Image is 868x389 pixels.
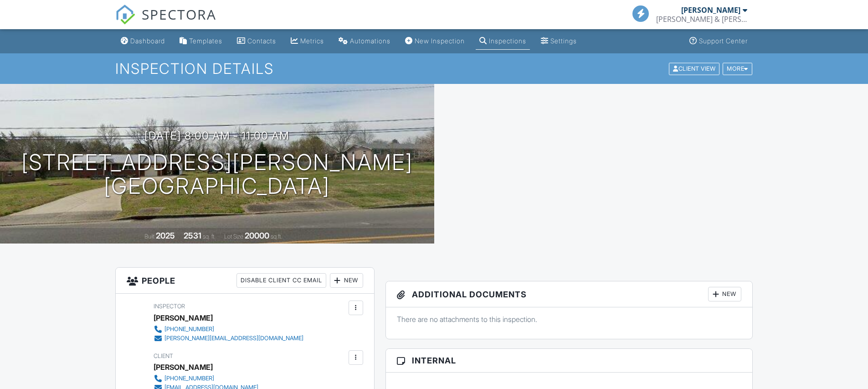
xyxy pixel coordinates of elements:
[699,37,748,45] div: Support Center
[164,335,303,342] div: [PERSON_NAME][EMAIL_ADDRESS][DOMAIN_NAME]
[537,33,580,50] a: Settings
[401,33,468,50] a: New Inspection
[115,12,216,31] a: SPECTORA
[189,37,222,45] div: Templates
[154,353,173,359] span: Client
[154,360,213,374] div: [PERSON_NAME]
[21,150,413,199] h1: [STREET_ADDRESS][PERSON_NAME] [GEOGRAPHIC_DATA]
[154,334,303,343] a: [PERSON_NAME][EMAIL_ADDRESS][DOMAIN_NAME]
[154,311,213,325] div: [PERSON_NAME]
[300,37,324,45] div: Metrics
[154,303,185,310] span: Inspector
[117,33,169,50] a: Dashboard
[154,374,258,383] a: [PHONE_NUMBER]
[287,33,328,50] a: Metrics
[708,287,741,301] div: New
[686,33,751,50] a: Support Center
[176,33,226,50] a: Templates
[681,5,740,15] div: [PERSON_NAME]
[669,62,719,75] div: Client View
[330,273,363,288] div: New
[115,61,753,77] h1: Inspection Details
[224,233,243,240] span: Lot Size
[142,5,216,24] span: SPECTORA
[116,268,374,294] h3: People
[164,375,214,382] div: [PHONE_NUMBER]
[233,33,280,50] a: Contacts
[247,37,276,45] div: Contacts
[245,231,269,240] div: 20000
[164,326,214,333] div: [PHONE_NUMBER]
[271,233,282,240] span: sq.ft.
[476,33,530,50] a: Inspections
[154,325,303,334] a: [PHONE_NUMBER]
[156,231,175,240] div: 2025
[203,233,216,240] span: sq. ft.
[415,37,465,45] div: New Inspection
[386,281,753,307] h3: Additional Documents
[236,273,326,288] div: Disable Client CC Email
[184,231,201,240] div: 2531
[335,33,394,50] a: Automations (Basic)
[723,62,752,75] div: More
[386,349,753,373] h3: Internal
[144,233,154,240] span: Built
[489,37,526,45] div: Inspections
[130,37,165,45] div: Dashboard
[668,65,722,72] a: Client View
[397,314,742,324] p: There are no attachments to this inspection.
[350,37,390,45] div: Automations
[550,37,577,45] div: Settings
[115,5,135,25] img: The Best Home Inspection Software - Spectora
[656,15,747,24] div: Smith & Smith Home Inspections
[144,130,289,142] h3: [DATE] 8:00 am - 11:00 am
